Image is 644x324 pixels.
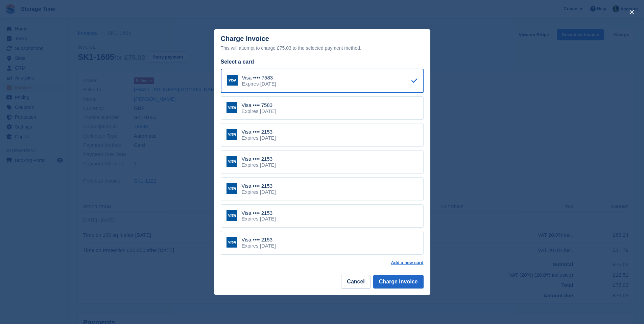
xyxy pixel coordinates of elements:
[242,129,276,135] div: Visa •••• 2153
[626,7,637,18] button: close
[373,275,424,288] button: Charge Invoice
[242,108,276,114] div: Expires [DATE]
[242,216,276,222] div: Expires [DATE]
[226,183,237,194] img: Visa Logo
[242,210,276,216] div: Visa •••• 2153
[226,102,237,113] img: Visa Logo
[221,44,424,52] div: This will attempt to charge £75.03 to the selected payment method.
[242,156,276,162] div: Visa •••• 2153
[226,156,237,167] img: Visa Logo
[242,189,276,195] div: Expires [DATE]
[242,237,276,243] div: Visa •••• 2153
[226,129,237,140] img: Visa Logo
[391,260,423,265] a: Add a new card
[242,75,276,81] div: Visa •••• 7583
[242,81,276,87] div: Expires [DATE]
[226,210,237,221] img: Visa Logo
[242,102,276,108] div: Visa •••• 7583
[242,162,276,168] div: Expires [DATE]
[242,183,276,189] div: Visa •••• 2153
[242,135,276,141] div: Expires [DATE]
[227,75,238,86] img: Visa Logo
[242,243,276,249] div: Expires [DATE]
[341,275,370,288] button: Cancel
[221,58,424,66] div: Select a card
[221,35,424,52] div: Charge Invoice
[226,237,237,248] img: Visa Logo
